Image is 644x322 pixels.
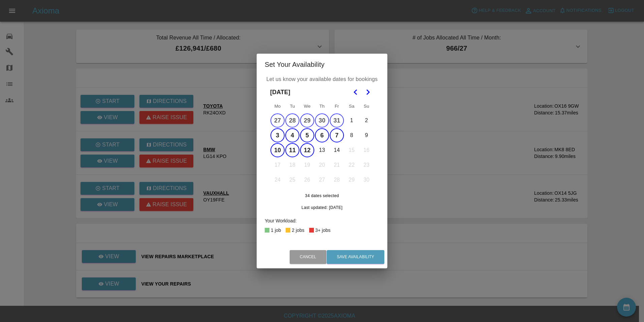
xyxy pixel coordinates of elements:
[344,100,359,113] th: Saturday
[270,128,285,142] button: Monday, November 3rd, 2025, selected
[285,143,299,157] button: Tuesday, November 11th, 2025, selected
[327,250,384,264] button: Save Availability
[257,54,387,75] h2: Set Your Availability
[345,158,359,172] button: Saturday, November 22nd, 2025
[345,143,359,157] button: Saturday, November 15th, 2025
[315,100,329,113] th: Thursday
[329,100,344,113] th: Friday
[270,143,285,157] button: Monday, November 10th, 2025, selected
[301,205,343,210] span: Last updated: [DATE]
[345,113,359,128] button: Saturday, November 1st, 2025
[315,113,329,128] button: Thursday, October 30th, 2025, selected
[359,113,374,128] button: Sunday, November 2nd, 2025
[315,143,329,157] button: Thursday, November 13th, 2025
[270,100,374,187] table: November 2025
[345,173,359,187] button: Saturday, November 29th, 2025
[315,226,331,234] div: 3+ jobs
[330,158,344,172] button: Friday, November 21st, 2025
[330,128,344,142] button: Friday, November 7th, 2025, selected
[290,250,326,264] button: Cancel
[270,100,285,113] th: Monday
[315,173,329,187] button: Thursday, November 27th, 2025
[300,113,314,128] button: Wednesday, October 29th, 2025, selected
[345,128,359,142] button: Saturday, November 8th, 2025
[359,128,374,142] button: Sunday, November 9th, 2025
[270,85,290,100] span: [DATE]
[350,86,362,98] button: Go to the Previous Month
[300,158,314,172] button: Wednesday, November 19th, 2025
[300,100,315,113] th: Wednesday
[359,158,374,172] button: Sunday, November 23rd, 2025
[330,143,344,157] button: Friday, November 14th, 2025
[292,226,304,234] div: 2 jobs
[271,226,281,234] div: 1 job
[300,173,314,187] button: Wednesday, November 26th, 2025
[285,113,299,128] button: Tuesday, October 28th, 2025, selected
[362,86,374,98] button: Go to the Next Month
[315,158,329,172] button: Thursday, November 20th, 2025
[270,193,374,199] span: 34 dates selected
[285,158,299,172] button: Tuesday, November 18th, 2025
[359,100,374,113] th: Sunday
[300,128,314,142] button: Wednesday, November 5th, 2025, selected
[270,113,285,128] button: Monday, October 27th, 2025, selected
[265,75,379,83] p: Let us know your available dates for bookings
[285,128,299,142] button: Tuesday, November 4th, 2025, selected
[265,217,379,225] div: Your Workload:
[359,173,374,187] button: Sunday, November 30th, 2025
[270,173,285,187] button: Monday, November 24th, 2025
[285,173,299,187] button: Tuesday, November 25th, 2025
[330,173,344,187] button: Friday, November 28th, 2025
[330,113,344,128] button: Friday, October 31st, 2025, selected
[300,143,314,157] button: Wednesday, November 12th, 2025, selected
[285,100,300,113] th: Tuesday
[315,128,329,142] button: Thursday, November 6th, 2025, selected
[270,158,285,172] button: Monday, November 17th, 2025
[359,143,374,157] button: Sunday, November 16th, 2025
